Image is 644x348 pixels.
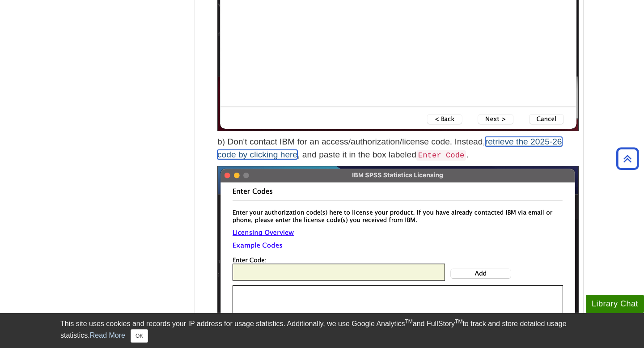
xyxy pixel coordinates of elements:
sup: TM [455,318,462,325]
code: Enter Code [416,150,466,161]
p: b) Don't contact IBM for an access/authorization/license code. Instead, , and paste it in the box... [217,136,579,161]
a: retrieve the 2025-26 code by clicking here [217,137,562,159]
button: Close [131,329,148,343]
a: Read More [90,331,125,339]
a: Back to Top [613,153,642,165]
button: Library Chat [586,295,644,313]
div: This site uses cookies and records your IP address for usage statistics. Additionally, we use Goo... [60,318,584,343]
sup: TM [405,318,412,325]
